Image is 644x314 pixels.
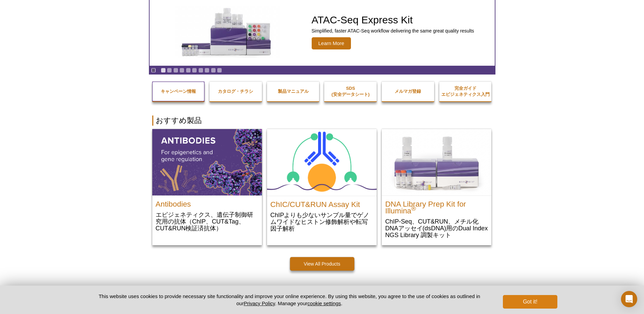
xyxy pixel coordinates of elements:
h2: ATAC-Seq Express Kit [312,15,474,25]
a: Go to slide 6 [192,68,197,73]
h2: ChIC/CUT&RUN Assay Kit [270,198,373,208]
a: 製品マニュアル [267,82,319,101]
p: エピジェネティクス、遺伝子制御研究用の抗体（ChIP、CUT&Tag、CUT&RUN検証済抗体） [156,211,259,232]
strong: SDS (安全データシート) [331,86,370,97]
a: メルマガ登録 [382,82,434,101]
p: This website uses cookies to provide necessary site functionality and improve your online experie... [87,293,492,307]
strong: キャンペーン情報 [161,89,196,94]
a: Go to slide 10 [217,68,222,73]
h2: DNA Library Prep Kit for Illumina [385,197,488,214]
a: All Antibodies Antibodies エピジェネティクス、遺伝子制御研究用の抗体（ChIP、CUT&Tag、CUT&RUN検証済抗体） [152,129,262,238]
strong: メルマガ登録 [395,89,421,94]
a: キャンペーン情報 [152,82,205,101]
span: Learn More [312,37,351,49]
p: ChIP-Seq、CUT&RUN、メチル化DNAアッセイ(dsDNA)用のDual Index NGS Library 調製キット [385,218,488,238]
a: 完全ガイドエピジェネティクス入門 [439,79,492,104]
button: Got it! [503,295,557,309]
a: Go to slide 3 [173,68,178,73]
p: ChIPよりも少ないサンプル量でゲノムワイドなヒストン修飾解析や転写因子解析 [270,211,373,232]
img: ChIC/CUT&RUN Assay Kit [267,129,377,196]
strong: カタログ・チラシ [218,89,253,94]
strong: 完全ガイド エピジェネティクス入門 [441,86,490,97]
a: Go to slide 1 [161,68,166,73]
a: View All Products [290,257,354,271]
a: Privacy Policy [244,300,275,306]
p: Simplified, faster ATAC-Seq workflow delivering the same great quality results [312,28,474,34]
a: Go to slide 9 [211,68,216,73]
a: DNA Library Prep Kit for Illumina DNA Library Prep Kit for Illumina® ChIP-Seq、CUT&RUN、メチル化DNAアッセイ... [382,129,491,245]
a: Go to slide 8 [204,68,209,73]
a: Go to slide 5 [186,68,191,73]
a: Go to slide 4 [179,68,184,73]
button: cookie settings [307,300,341,306]
a: SDS(安全データシート) [324,79,377,104]
div: Open Intercom Messenger [621,291,637,307]
a: Go to slide 7 [198,68,203,73]
strong: 製品マニュアル [278,89,309,94]
sup: ® [411,205,416,212]
h2: Antibodies [156,197,259,208]
img: DNA Library Prep Kit for Illumina [382,129,491,195]
a: Go to slide 2 [167,68,172,73]
h2: おすすめ製品 [152,116,492,126]
img: ATAC-Seq Express Kit [171,6,283,58]
img: All Antibodies [152,129,262,195]
a: カタログ・チラシ [209,82,262,101]
a: ChIC/CUT&RUN Assay Kit ChIC/CUT&RUN Assay Kit ChIPよりも少ないサンプル量でゲノムワイドなヒストン修飾解析や転写因子解析 [267,129,377,239]
a: Toggle autoplay [151,68,156,73]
